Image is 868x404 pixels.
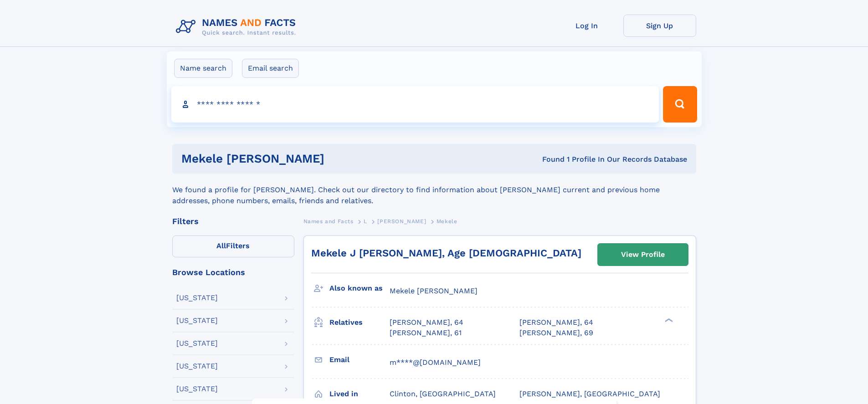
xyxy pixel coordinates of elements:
span: Mekele [437,218,457,225]
a: L [364,215,367,227]
a: [PERSON_NAME], 64 [519,317,593,327]
a: [PERSON_NAME], 64 [390,317,463,327]
span: All [216,241,226,250]
a: Mekele J [PERSON_NAME], Age [DEMOGRAPHIC_DATA] [311,247,581,259]
button: Search Button [663,86,697,123]
div: Filters [172,217,294,225]
div: [US_STATE] [176,317,218,324]
a: [PERSON_NAME], 69 [519,328,593,338]
h1: Mekele [PERSON_NAME] [181,153,433,164]
h3: Email [329,352,390,368]
div: View Profile [621,244,665,265]
div: We found a profile for [PERSON_NAME]. Check out our directory to find information about [PERSON_N... [172,174,696,206]
a: Log In [550,15,623,37]
div: [US_STATE] [176,385,218,393]
div: Found 1 Profile In Our Records Database [433,154,687,164]
a: Names and Facts [303,215,354,227]
span: L [364,218,367,225]
a: View Profile [598,244,688,266]
h3: Also known as [329,281,390,296]
a: [PERSON_NAME] [377,215,426,227]
label: Name search [174,59,232,78]
img: Logo Names and Facts [172,15,303,39]
div: [US_STATE] [176,340,218,347]
span: Mekele [PERSON_NAME] [390,286,478,295]
div: ❯ [663,317,673,323]
h3: Relatives [329,315,390,330]
div: [US_STATE] [176,363,218,370]
input: search input [171,86,659,123]
h3: Lived in [329,386,390,402]
label: Filters [172,235,294,257]
span: [PERSON_NAME], [GEOGRAPHIC_DATA] [519,389,660,398]
span: Clinton, [GEOGRAPHIC_DATA] [390,389,496,398]
label: Email search [242,59,299,78]
a: [PERSON_NAME], 61 [390,328,462,338]
span: [PERSON_NAME] [377,218,426,225]
div: Browse Locations [172,268,294,276]
div: [US_STATE] [176,294,218,302]
a: Sign Up [623,15,696,37]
